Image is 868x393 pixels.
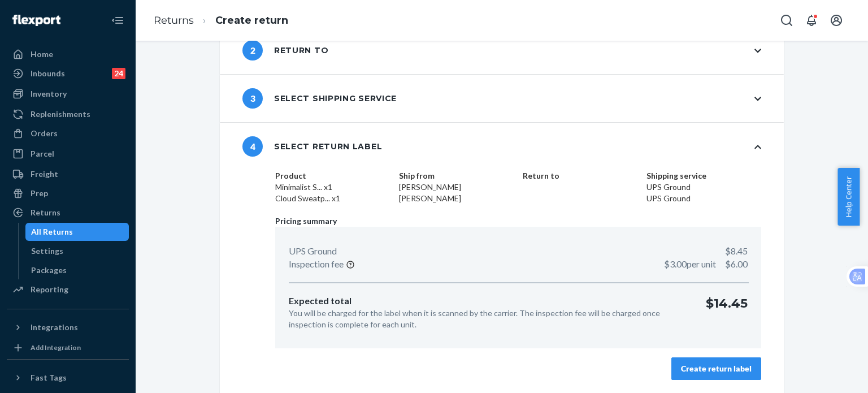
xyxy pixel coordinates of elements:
p: $8.45 [725,245,748,258]
div: Returns [31,207,60,218]
span: $3.00 per unit [664,258,716,269]
a: Create return [215,14,288,27]
a: Inventory [7,85,129,103]
div: Packages [31,265,67,276]
div: Orders [31,128,58,139]
div: 24 [112,68,125,79]
a: Reporting [7,280,129,299]
div: Create return label [681,363,752,374]
button: Help Center [837,168,860,226]
div: Replenishments [31,109,90,120]
div: Select shipping service [242,88,397,109]
div: Home [31,49,53,60]
dt: Return to [523,170,637,182]
div: Parcel [31,148,54,159]
button: Open account menu [825,9,848,32]
dd: UPS Ground [646,193,761,204]
button: Fast Tags [7,369,129,387]
a: Prep [7,184,129,202]
div: Prep [31,188,48,199]
dt: Product [275,170,390,182]
a: Packages [25,261,129,279]
a: Returns [154,14,194,27]
button: Create return label [671,357,761,380]
a: Home [7,45,129,63]
div: Fast Tags [31,372,67,383]
p: You will be charged for the label when it is scanned by the carrier. The inspection fee will be c... [289,308,688,330]
img: Flexport logo [12,15,60,26]
div: Integrations [31,322,78,333]
a: Replenishments [7,105,129,123]
dt: Shipping service [646,170,761,182]
span: 3 [242,88,263,109]
div: Inbounds [31,68,65,79]
p: UPS Ground [289,245,337,258]
span: 2 [242,40,263,61]
dd: UPS Ground [646,182,761,193]
a: Inbounds24 [7,64,129,83]
a: Parcel [7,145,129,163]
p: Expected total [289,295,688,308]
a: Add Integration [7,341,129,355]
ol: breadcrumbs [145,4,297,37]
p: Pricing summary [275,215,761,227]
dd: Cloud Sweatp... x1 [275,193,390,204]
p: Inspection fee [289,258,344,271]
a: Settings [25,242,129,260]
p: $6.00 [664,258,748,271]
button: Open notifications [800,9,823,32]
div: Reporting [31,284,68,295]
button: Close Navigation [106,9,129,32]
a: Freight [7,165,129,183]
div: All Returns [31,226,73,237]
div: Freight [31,169,58,180]
dt: Ship from [399,170,514,182]
p: $14.45 [706,295,748,330]
div: Select return label [242,136,382,157]
div: Settings [31,245,63,257]
dd: Minimalist S... x1 [275,182,390,193]
dd: [PERSON_NAME] [399,182,514,193]
div: Inventory [31,88,67,100]
dd: [PERSON_NAME] [399,193,514,204]
button: Open Search Box [775,9,798,32]
a: Orders [7,124,129,142]
button: Integrations [7,318,129,336]
a: All Returns [25,223,129,241]
div: Return to [242,40,328,61]
a: Returns [7,204,129,222]
span: 4 [242,136,263,157]
div: Add Integration [31,343,81,352]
